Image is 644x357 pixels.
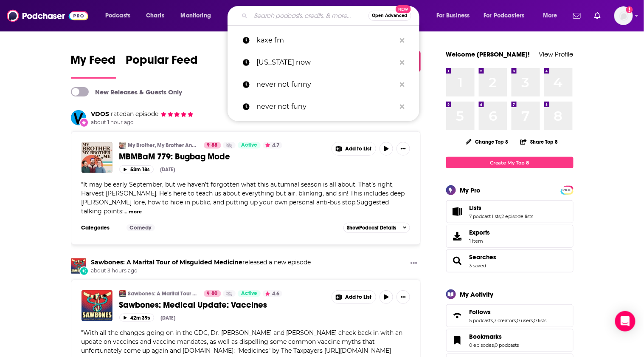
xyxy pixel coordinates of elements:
a: Lists [470,204,534,212]
span: PRO [562,187,572,193]
a: 5 podcasts [470,317,493,323]
span: , [493,317,494,323]
a: Sawbones: A Marital Tour of Misguided Medicine [91,258,243,266]
a: Popular Feed [126,53,198,79]
span: MBMBaM 779: Bugbag Mode [119,151,231,162]
span: Follows [470,308,491,316]
a: 0 podcasts [495,342,519,348]
p: kaxe fm [256,29,396,51]
a: My Brother, My Brother And Me [128,142,198,149]
span: Lists [470,204,482,212]
a: 88 [204,142,221,149]
span: Searches [446,249,574,272]
a: 7 creators [494,317,516,323]
span: Monitoring [181,10,211,22]
a: never not funy [228,96,419,118]
span: More [543,10,557,22]
button: open menu [430,9,481,23]
span: Add to List [346,294,372,300]
p: never not funny [256,74,396,96]
a: 0 users [517,317,533,323]
a: MBMBaM 779: Bugbag Mode [119,151,326,162]
a: Comedy [127,224,155,231]
a: Active [238,142,261,149]
h3: released a new episode [91,258,311,266]
span: an episode [110,110,158,118]
a: Follows [470,308,547,316]
a: Create My Top 8 [446,157,574,168]
button: open menu [537,9,568,23]
span: , [533,317,534,323]
span: , [516,317,517,323]
span: Active [241,289,257,298]
span: Exports [449,230,466,242]
a: Bookmarks [449,334,466,346]
button: open menu [99,9,141,23]
a: VDOS [91,110,110,118]
a: never not funny [228,74,419,96]
span: Exports [470,229,490,236]
button: Show profile menu [614,6,633,25]
a: 7 podcast lists [470,213,501,219]
img: Sawbones: A Marital Tour of Misguided Medicine [119,290,126,297]
button: Change Top 8 [461,136,514,147]
span: Active [241,141,257,150]
a: Show notifications dropdown [570,8,584,23]
button: ShowPodcast Details [343,223,411,233]
span: Bookmarks [470,333,502,340]
span: , [494,342,495,348]
span: Charts [146,10,164,22]
button: Show More Button [332,142,376,155]
span: rated [111,110,127,118]
a: Show notifications dropdown [591,8,604,23]
div: My Pro [460,186,481,194]
a: 0 episodes [470,342,494,348]
img: My Brother, My Brother And Me [119,142,126,149]
div: Open Intercom Messenger [615,311,636,331]
img: Podchaser - Follow, Share and Rate Podcasts [7,8,88,24]
span: For Podcasters [484,10,525,22]
a: 2 episode lists [502,213,534,219]
span: Show Podcast Details [347,225,397,231]
button: Show More Button [397,290,410,304]
h3: Categories [82,224,120,231]
div: [DATE] [160,167,175,173]
span: Popular Feed [126,53,198,72]
button: open menu [175,9,222,23]
div: New Rating [79,118,89,127]
a: New Releases & Guests Only [71,87,183,96]
span: Sawbones: Medical Update: Vaccines [119,300,267,310]
span: , [501,213,502,219]
a: Sawbones: A Marital Tour of Misguided Medicine [128,290,198,297]
p: Minnesota now [256,51,396,74]
div: New Episode [79,266,89,276]
div: Search podcasts, credits, & more... [236,6,427,25]
span: Bookmarks [446,329,574,352]
button: more [129,208,142,215]
span: For Business [436,10,470,22]
svg: Add a profile image [626,6,633,13]
a: PRO [562,187,572,193]
img: User Profile [614,6,633,25]
img: VDOS [71,110,86,125]
button: Show More Button [332,291,376,303]
a: 0 lists [534,317,547,323]
a: Welcome [PERSON_NAME]! [446,50,530,58]
span: 80 [212,289,218,298]
div: [DATE] [161,315,176,321]
button: Open AdvancedNew [368,11,411,21]
a: Sawbones: Medical Update: Vaccines [119,300,326,310]
a: My Feed [71,53,116,79]
img: MBMBaM 779: Bugbag Mode [82,142,112,173]
img: Sawbones: A Marital Tour of Misguided Medicine [71,258,86,274]
span: Add to List [346,146,372,152]
button: Show More Button [397,142,410,156]
span: about 3 hours ago [91,267,311,275]
img: Sawbones: Medical Update: Vaccines [82,290,112,321]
